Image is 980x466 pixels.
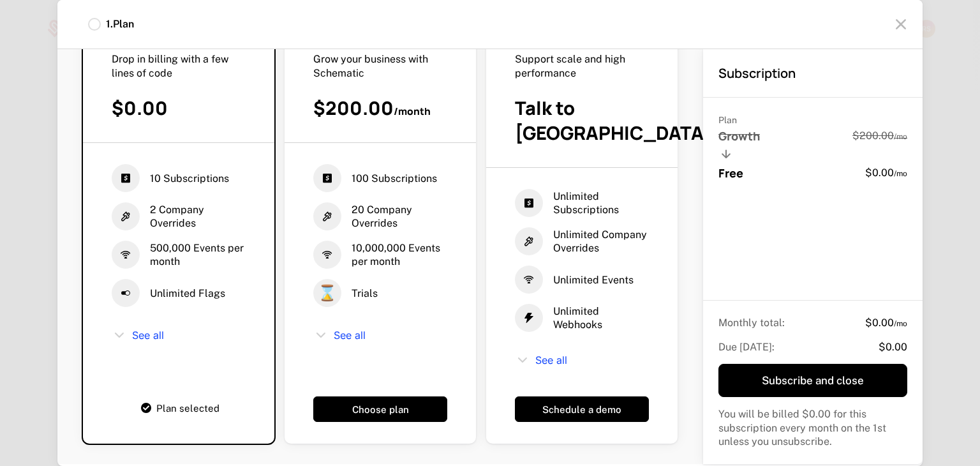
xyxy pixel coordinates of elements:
span: Unlimited Company Overrides [553,228,649,255]
span: 100 Subscriptions [352,172,437,186]
span: See all [132,330,164,340]
span: 20 Company Overrides [352,203,447,230]
button: Subscribe and close [718,364,907,397]
span: $200.00 [852,130,907,142]
i: arrow-down [718,146,734,162]
span: $0.00 [879,341,907,353]
i: cashapp [112,164,140,192]
span: Support scale and high performance [515,53,625,79]
i: check-rounded [138,400,154,416]
span: 10 Subscriptions [150,172,229,186]
span: Free [718,165,743,181]
i: signal [515,266,543,294]
i: signal [313,241,341,269]
span: 2 Company Overrides [150,203,246,230]
span: Unlimited Webhooks [553,304,649,332]
span: Monthly total : [718,317,785,329]
span: $200.00 [313,95,394,121]
i: chevron-down [515,352,530,368]
i: chevron-down [112,327,127,343]
i: signal [112,241,140,269]
span: See all [334,330,366,340]
i: close [891,14,911,34]
a: Schedule a demo [515,396,649,422]
span: Talk to [GEOGRAPHIC_DATA] [515,95,711,146]
span: Plan [718,115,737,125]
span: Unlimited Events [553,273,634,287]
button: Choose plan [313,396,447,422]
sub: / mo [894,169,907,178]
i: thunder [515,304,543,332]
i: boolean-on [112,279,140,307]
div: 1 . Plan [106,17,134,31]
span: Drop in billing with a few lines of code [112,53,228,79]
span: Due [DATE] : [718,341,775,353]
h3: Subscription [718,64,796,82]
span: $0.00 [865,317,907,329]
span: 500,000 Events per month [150,241,246,269]
sub: / mo [894,132,907,141]
i: chevron-down [313,327,329,343]
span: See all [535,355,567,365]
i: cashapp [313,164,341,192]
span: Grow your business with Schematic [313,53,428,79]
span: Unlimited Flags [150,287,225,301]
span: You will be billed $0.00 for this subscription every month on the 1st unless you unsubscribe. [718,408,886,447]
span: / month [394,105,431,118]
span: $0.00 [112,95,168,121]
i: cashapp [515,189,543,217]
span: ⌛ [313,279,341,307]
span: Growth [718,128,760,144]
i: hammer [112,202,140,230]
span: Unlimited Subscriptions [553,190,649,217]
span: Plan selected [156,403,219,413]
span: $0.00 [865,166,907,180]
span: Trials [352,287,378,301]
i: hammer [515,227,543,255]
span: 10,000,000 Events per month [352,241,447,269]
i: hammer [313,202,341,230]
sub: / mo [894,319,907,328]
